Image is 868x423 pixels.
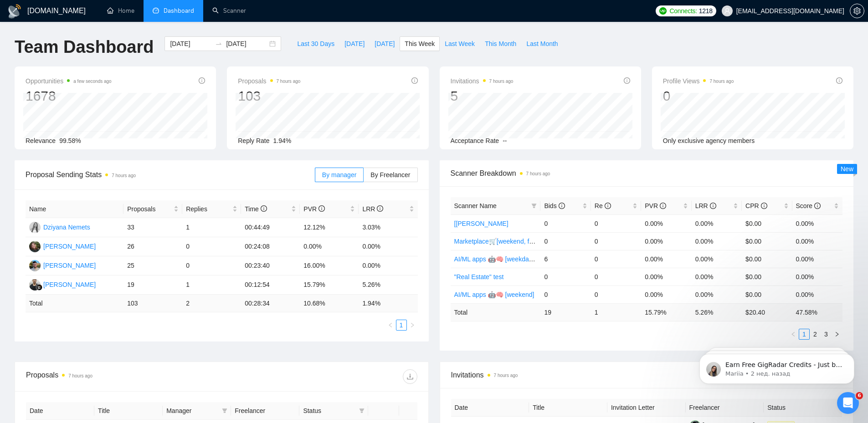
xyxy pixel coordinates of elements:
[407,320,418,331] li: Next Page
[403,373,417,380] span: download
[810,329,821,340] li: 2
[385,320,396,331] button: left
[222,408,227,413] span: filter
[359,237,417,256] td: 0.00%
[641,214,691,232] td: 0.00%
[451,76,514,87] span: Invitations
[292,36,339,51] button: Last 30 Days
[212,7,246,15] a: searchScanner
[591,250,641,268] td: 0
[411,77,418,84] span: info-circle
[26,200,123,218] th: Name
[359,275,417,295] td: 5.26%
[792,285,842,303] td: 0.00%
[29,280,96,288] a: FG[PERSON_NAME]
[742,268,792,285] td: $0.00
[799,329,810,340] li: 1
[792,250,842,268] td: 0.00%
[451,369,842,381] span: Invitations
[377,205,383,212] span: info-circle
[544,202,565,209] span: Bids
[29,279,41,290] img: FG
[359,218,417,237] td: 3.03%
[692,250,742,268] td: 0.00%
[29,261,96,269] a: AK[PERSON_NAME]
[814,203,821,209] span: info-circle
[540,268,591,285] td: 0
[521,36,563,51] button: Last Month
[300,237,359,256] td: 0.00%
[241,237,300,256] td: 00:24:08
[850,7,864,15] span: setting
[26,402,94,420] th: Date
[832,329,842,340] button: right
[68,373,92,378] time: 7 hours ago
[832,329,842,340] li: Next Page
[303,205,325,213] span: PVR
[182,275,241,295] td: 1
[370,171,410,178] span: By Freelancer
[692,285,742,303] td: 0.00%
[454,273,504,280] a: "Real Estate" test
[241,256,300,275] td: 00:23:40
[29,223,90,230] a: DNDziyana Nemets
[339,36,370,51] button: [DATE]
[220,404,229,418] span: filter
[359,256,417,275] td: 0.00%
[445,39,475,49] span: Last Week
[300,275,359,295] td: 15.79%
[494,373,518,378] time: 7 hours ago
[385,320,396,331] li: Previous Page
[231,402,299,420] th: Freelancer
[485,39,516,49] span: This Month
[641,303,691,321] td: 15.79 %
[591,285,641,303] td: 0
[742,232,792,250] td: $0.00
[226,39,267,49] input: End date
[344,39,365,49] span: [DATE]
[451,168,843,179] span: Scanner Breakdown
[454,202,497,209] span: Scanner Name
[407,320,418,331] button: right
[724,8,730,14] span: user
[107,7,134,15] a: homeHome
[15,36,154,58] h1: Team Dashboard
[821,329,832,340] li: 3
[375,39,395,49] span: [DATE]
[503,137,507,144] span: --
[241,275,300,295] td: 00:12:54
[451,87,514,105] div: 5
[540,285,591,303] td: 0
[669,6,697,16] span: Connects:
[322,171,356,178] span: By manager
[686,399,764,417] th: Freelancer
[163,402,231,420] th: Manager
[123,200,182,218] th: Proposals
[591,232,641,250] td: 0
[26,369,221,384] div: Proposals
[764,399,842,417] th: Status
[26,76,112,87] span: Opportunities
[710,203,716,209] span: info-circle
[26,87,112,105] div: 1678
[26,137,56,144] span: Relevance
[540,250,591,268] td: 6
[451,137,499,144] span: Acceptance Rate
[686,335,868,398] iframe: Intercom notifications сообщение
[318,205,325,212] span: info-circle
[788,329,799,340] button: left
[454,291,534,298] a: AI/ML apps 🤖🧠 [weekend]
[43,222,90,232] div: Dziyana Nemets
[400,36,440,51] button: This Week
[73,79,111,84] time: a few seconds ago
[36,284,42,290] img: gigradar-bm.png
[540,214,591,232] td: 0
[186,204,231,214] span: Replies
[303,406,355,416] span: Status
[821,329,831,339] a: 3
[663,87,734,105] div: 0
[659,7,667,15] img: upwork-logo.png
[792,214,842,232] td: 0.00%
